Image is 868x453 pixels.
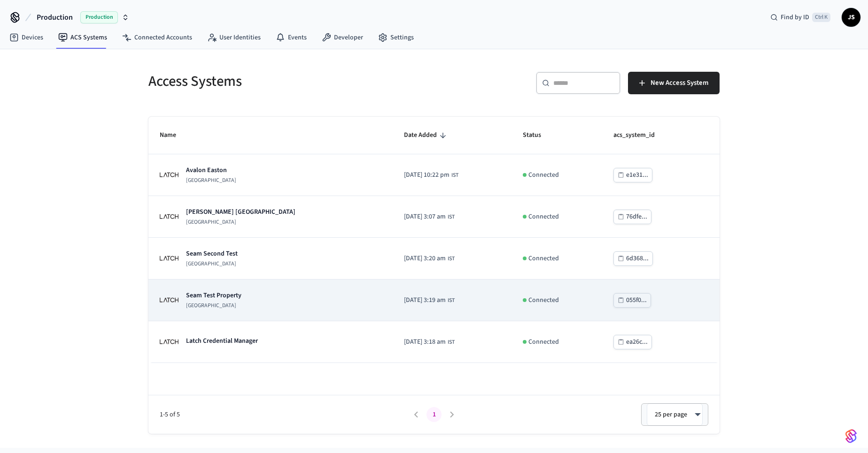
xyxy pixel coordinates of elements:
[268,29,314,46] a: Events
[812,13,830,22] span: Ctrl K
[448,255,455,263] span: IST
[843,9,860,26] span: JS
[528,254,559,264] p: Connected
[613,168,652,182] button: e1e31...
[160,291,178,310] img: Latch Building Logo
[186,260,238,268] p: [GEOGRAPHIC_DATA]
[404,170,449,180] span: [DATE] 10:22 pm
[404,212,446,222] span: [DATE] 3:07 am
[160,332,178,351] img: Latch Building Logo
[404,337,455,347] div: Asia/Calcutta
[186,166,236,175] p: Avalon Easton
[451,171,458,180] span: IST
[448,296,455,305] span: IST
[160,207,178,226] img: Latch Building Logo
[51,29,115,46] a: ACS Systems
[404,295,446,305] span: [DATE] 3:19 am
[626,211,647,223] div: 76dfe...
[626,253,649,264] div: 6d368...
[160,410,407,420] span: 1-5 of 5
[186,336,258,346] p: Latch Credential Manager
[186,302,241,310] p: [GEOGRAPHIC_DATA]
[613,210,651,224] button: 76dfe...
[160,249,178,268] img: Latch Building Logo
[404,212,455,222] div: Asia/Calcutta
[613,293,651,308] button: 055f0...
[148,72,428,91] h5: Access Systems
[371,29,421,46] a: Settings
[426,407,442,422] button: page 1
[528,295,559,305] p: Connected
[528,212,559,222] p: Connected
[186,219,295,226] p: [GEOGRAPHIC_DATA]
[404,254,455,264] div: Asia/Calcutta
[781,13,809,22] span: Find by ID
[613,128,667,143] span: acs_system_id
[448,213,455,221] span: IST
[763,9,838,26] div: Find by IDCtrl K
[404,128,449,143] span: Date Added
[115,29,200,46] a: Connected Accounts
[647,403,703,426] div: 25 per page
[186,177,236,184] p: [GEOGRAPHIC_DATA]
[528,170,559,180] p: Connected
[160,128,188,143] span: Name
[80,11,118,23] span: Production
[404,254,446,264] span: [DATE] 3:20 am
[37,12,73,23] span: Production
[148,117,720,363] table: sticky table
[651,77,708,89] span: New Access System
[404,295,455,305] div: Asia/Calcutta
[628,72,720,94] button: New Access System
[842,8,860,27] button: JS
[613,251,653,266] button: 6d368...
[448,338,455,347] span: IST
[200,29,268,46] a: User Identities
[626,336,648,348] div: ea26c...
[404,170,458,180] div: Asia/Calcutta
[186,207,295,217] p: [PERSON_NAME] [GEOGRAPHIC_DATA]
[845,429,857,444] img: SeamLogoGradient.69752ec5.svg
[626,294,647,306] div: 055f0...
[613,335,652,349] button: ea26c...
[160,166,178,184] img: Latch Building Logo
[186,291,241,300] p: Seam Test Property
[2,29,51,46] a: Devices
[407,407,461,422] nav: pagination navigation
[186,249,238,258] p: Seam Second Test
[626,169,648,181] div: e1e31...
[523,128,553,143] span: Status
[404,337,446,347] span: [DATE] 3:18 am
[528,337,559,347] p: Connected
[314,29,371,46] a: Developer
